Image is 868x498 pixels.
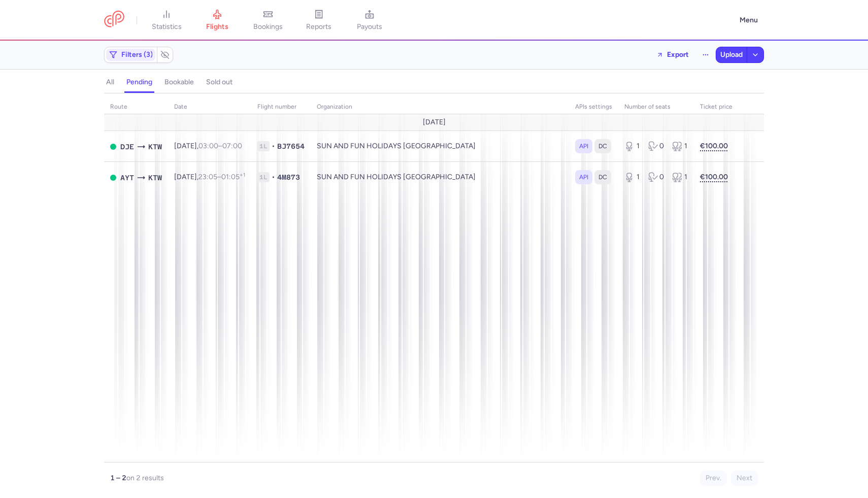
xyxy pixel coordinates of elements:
span: – [198,142,242,150]
th: date [168,99,251,115]
th: route [104,99,168,115]
time: 03:00 [198,142,218,150]
div: 1 [624,141,640,151]
button: Upload [716,47,747,62]
span: OPEN [110,175,116,181]
span: 1L [257,141,270,151]
time: 23:05 [198,173,217,181]
a: reports [293,9,344,31]
th: APIs settings [569,99,618,115]
a: statistics [141,9,192,31]
span: Pyrzowice, Katowice, Poland [148,172,162,183]
span: OPEN [110,144,116,150]
span: • [272,172,275,182]
h4: all [106,78,114,87]
button: Filters (3) [105,47,157,62]
div: 1 [672,141,688,151]
h4: sold out [206,78,232,87]
a: bookings [243,9,293,31]
div: 1 [672,172,688,182]
a: payouts [344,9,395,31]
span: on 2 results [126,474,164,482]
td: SUN AND FUN HOLIDAYS [GEOGRAPHIC_DATA] [311,162,569,193]
td: SUN AND FUN HOLIDAYS [GEOGRAPHIC_DATA] [311,131,569,162]
h4: pending [126,78,152,87]
span: Antalya, Antalya, Turkey [120,172,134,183]
span: Djerba-Zarzis, Djerba, Tunisia [120,141,134,152]
h4: bookable [164,78,194,87]
button: Prev. [700,471,727,486]
span: bookings [253,22,283,31]
sup: +1 [240,172,245,178]
th: organization [311,99,569,115]
span: [DATE] [423,118,446,126]
div: 1 [624,172,640,182]
span: Upload [720,51,743,59]
span: [DATE], [174,173,245,181]
span: Filters (3) [121,51,153,59]
time: 01:05 [221,173,245,181]
strong: €100.00 [700,142,728,150]
span: flights [206,22,228,31]
span: reports [306,22,331,31]
th: Ticket price [694,99,739,115]
th: number of seats [618,99,694,115]
span: [DATE], [174,142,242,150]
a: flights [192,9,243,31]
span: API [579,141,588,151]
div: 0 [648,141,664,151]
th: Flight number [251,99,311,115]
span: API [579,172,588,182]
a: CitizenPlane red outlined logo [104,11,124,29]
span: 1L [257,172,270,182]
span: • [272,141,275,151]
span: DC [598,172,607,182]
time: 07:00 [222,142,242,150]
div: 0 [648,172,664,182]
span: payouts [357,22,382,31]
strong: 1 – 2 [110,474,126,482]
button: Next [731,471,758,486]
span: 4M873 [277,172,300,182]
span: Pyrzowice, Katowice, Poland [148,141,162,152]
strong: €100.00 [700,173,728,181]
span: statistics [152,22,182,31]
span: – [198,173,245,181]
span: DC [598,141,607,151]
span: Export [667,51,689,58]
button: Export [650,47,695,63]
button: Menu [733,11,764,30]
span: BJ7654 [277,141,305,151]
